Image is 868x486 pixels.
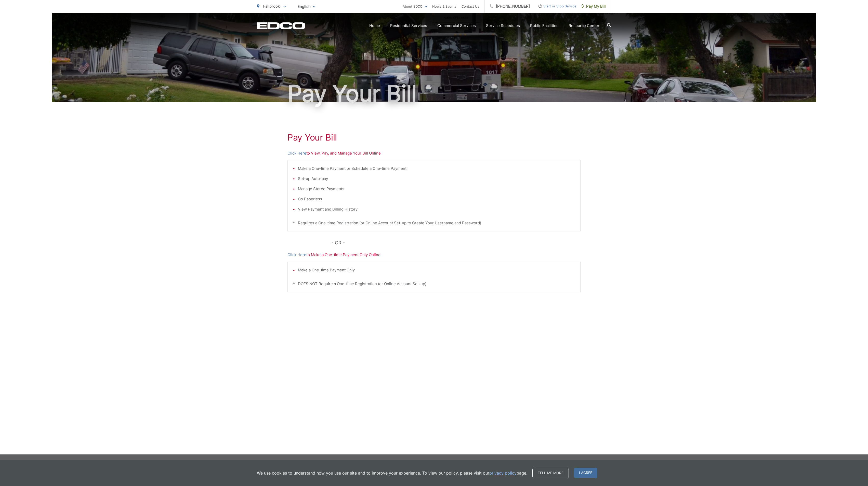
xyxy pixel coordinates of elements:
p: * Requires a One-time Registration (or Online Account Set-up to Create Your Username and Password) [293,220,575,226]
a: Click Here [287,150,306,156]
span: Fallbrook [263,4,280,9]
a: News & Events [432,3,456,9]
a: Tell me more [532,468,569,478]
a: Residential Services [390,23,427,29]
li: Set-up Auto-pay [298,176,575,182]
a: privacy policy [489,470,517,476]
a: Resource Center [569,23,599,29]
p: * DOES NOT Require a One-time Registration (or Online Account Set-up) [293,281,575,287]
a: Public Facilities [530,23,558,29]
li: View Payment and Billing History [298,206,575,212]
li: Manage Stored Payments [298,186,575,192]
p: to View, Pay, and Manage Your Bill Online [287,150,581,156]
p: - OR - [332,239,581,247]
p: to Make a One-time Payment Only Online [287,252,581,258]
li: Make a One-time Payment or Schedule a One-time Payment [298,165,575,172]
li: Make a One-time Payment Only [298,267,575,273]
a: Contact Us [462,3,479,9]
h1: Pay Your Bill [287,132,581,143]
li: Go Paperless [298,196,575,202]
a: Service Schedules [486,23,520,29]
p: We use cookies to understand how you use our site and to improve your experience. To view our pol... [257,470,527,476]
a: Home [369,23,380,29]
span: I agree [574,468,597,478]
a: Commercial Services [437,23,476,29]
span: English [294,2,319,11]
span: Pay My Bill [582,3,606,9]
a: EDCD logo. Return to the homepage. [257,22,305,29]
a: About EDCO [403,3,427,9]
a: Click Here [287,252,306,258]
h1: Pay Your Bill [257,81,611,106]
